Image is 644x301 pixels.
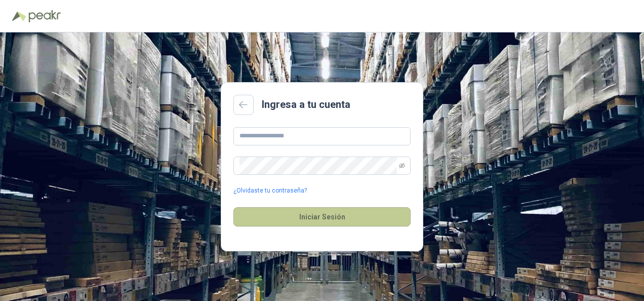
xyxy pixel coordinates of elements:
img: Peakr [28,10,61,22]
button: Iniciar Sesión [233,207,411,227]
span: eye-invisible [399,163,405,169]
img: Logo [12,11,26,21]
h2: Ingresa a tu cuenta [262,97,350,112]
a: ¿Olvidaste tu contraseña? [233,186,307,196]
